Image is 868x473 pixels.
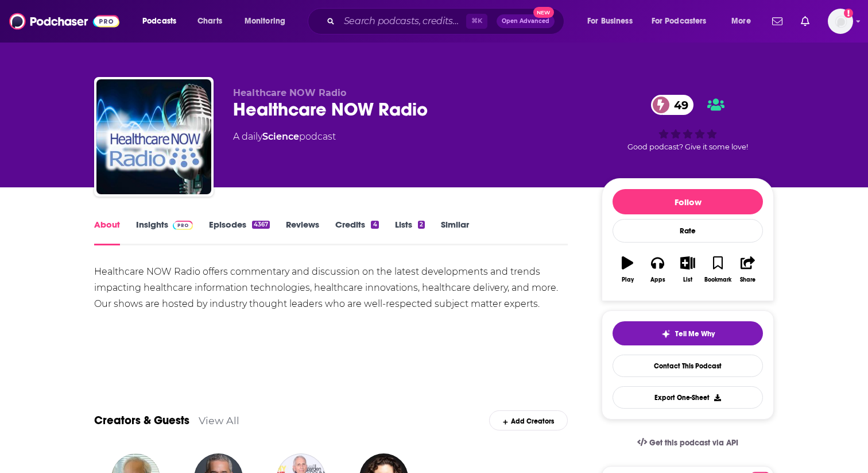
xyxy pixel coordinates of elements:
[731,13,751,29] span: More
[142,13,176,29] span: Podcasts
[703,249,733,290] button: Bookmark
[502,18,549,24] span: Open Advanced
[9,10,119,32] img: Podchaser - Follow, Share and Rate Podcasts
[740,276,755,283] div: Share
[395,219,425,245] a: Lists2
[489,410,568,430] div: Add Creators
[768,11,787,31] a: Show notifications dropdown
[628,429,747,457] a: Get this podcast via API
[642,249,672,290] button: Apps
[245,13,285,29] span: Monitoring
[190,12,229,30] a: Charts
[622,276,634,283] div: Play
[418,221,425,229] div: 2
[828,9,853,34] img: User Profile
[649,438,738,448] span: Get this podcast via API
[134,12,191,30] button: open menu
[533,7,554,18] span: New
[828,9,853,34] span: Logged in as mcorcoran
[94,413,189,428] a: Creators & Guests
[828,9,853,34] button: Show profile menu
[466,14,487,29] span: ⌘ K
[602,87,774,159] div: 49Good podcast? Give it some love!
[613,321,763,345] button: tell me why sparkleTell Me Why
[613,219,763,243] div: Rate
[233,130,336,144] div: A daily podcast
[644,12,723,30] button: open menu
[286,219,319,245] a: Reviews
[94,264,568,312] div: Healthcare NOW Radio offers commentary and discussion on the latest developments and trends impac...
[339,12,466,30] input: Search podcasts, credits, & more...
[652,13,707,29] span: For Podcasters
[613,355,763,377] a: Contact This Podcast
[844,9,853,18] svg: Add a profile image
[723,12,765,30] button: open menu
[252,221,270,229] div: 4367
[704,276,731,283] div: Bookmark
[96,79,211,194] img: Healthcare NOW Radio
[733,249,763,290] button: Share
[650,276,665,283] div: Apps
[209,219,270,245] a: Episodes4367
[662,95,694,115] span: 49
[579,12,647,30] button: open menu
[661,329,671,339] img: tell me why sparkle
[613,189,763,214] button: Follow
[497,14,555,28] button: Open AdvancedNew
[651,95,694,115] a: 49
[673,249,703,290] button: List
[587,13,633,29] span: For Business
[199,414,239,426] a: View All
[233,87,346,98] span: Healthcare NOW Radio
[613,249,642,290] button: Play
[371,221,378,229] div: 4
[136,219,193,245] a: InsightsPodchaser Pro
[796,11,814,31] a: Show notifications dropdown
[335,219,378,245] a: Credits4
[627,143,748,151] span: Good podcast? Give it some love!
[237,12,300,30] button: open menu
[319,8,575,34] div: Search podcasts, credits, & more...
[94,219,120,245] a: About
[173,221,193,230] img: Podchaser Pro
[197,13,222,29] span: Charts
[683,276,692,283] div: List
[613,386,763,409] button: Export One-Sheet
[675,329,715,339] span: Tell Me Why
[441,219,469,245] a: Similar
[262,131,299,142] a: Science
